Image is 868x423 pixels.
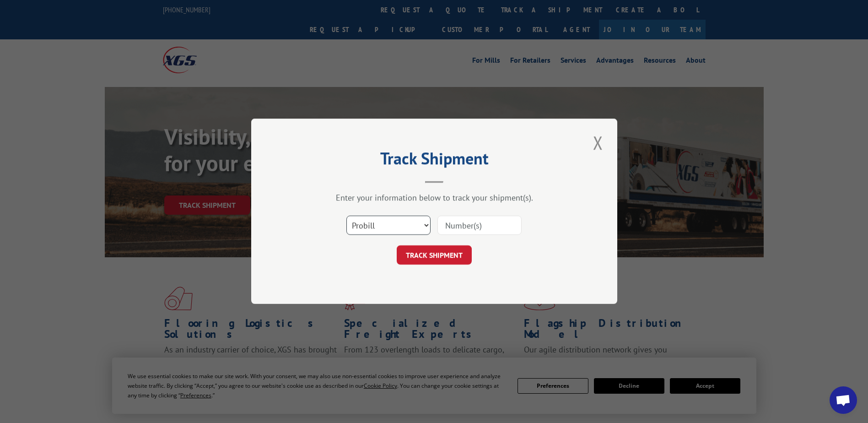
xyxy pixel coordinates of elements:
button: TRACK SHIPMENT [397,246,472,265]
div: Enter your information below to track your shipment(s). [297,193,571,203]
a: Open chat [830,386,857,414]
button: Close modal [590,130,606,155]
input: Number(s) [437,216,522,235]
h2: Track Shipment [297,152,571,169]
